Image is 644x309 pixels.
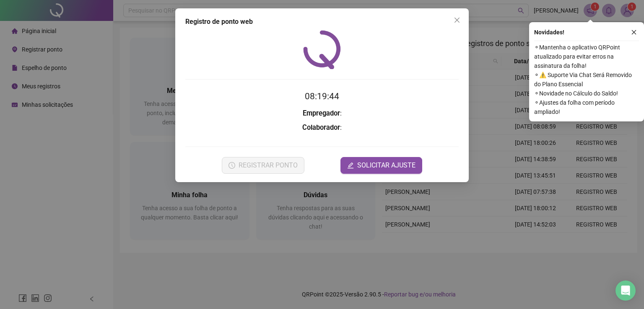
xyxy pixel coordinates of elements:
[185,17,459,27] div: Registro de ponto web
[454,17,460,23] span: close
[615,281,636,301] div: Open Intercom Messenger
[302,124,340,131] strong: Colaborador
[340,157,422,174] button: editSOLICITAR AJUSTE
[631,29,637,35] span: close
[534,70,639,89] span: ⚬ ⚠️ Suporte Via Chat Será Removido do Plano Essencial
[534,28,564,37] span: Novidades !
[185,122,459,133] h3: :
[534,43,639,70] span: ⚬ Mantenha o aplicativo QRPoint atualizado para evitar erros na assinatura da folha!
[185,108,459,119] h3: :
[303,109,340,117] strong: Empregador
[305,91,339,101] time: 08:19:44
[347,162,354,169] span: edit
[303,30,341,69] img: QRPoint
[357,160,415,170] span: SOLICITAR AJUSTE
[534,98,639,116] span: ⚬ Ajustes da folha com período ampliado!
[222,157,304,174] button: REGISTRAR PONTO
[450,13,464,27] button: Close
[534,89,639,98] span: ⚬ Novidade no Cálculo do Saldo!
